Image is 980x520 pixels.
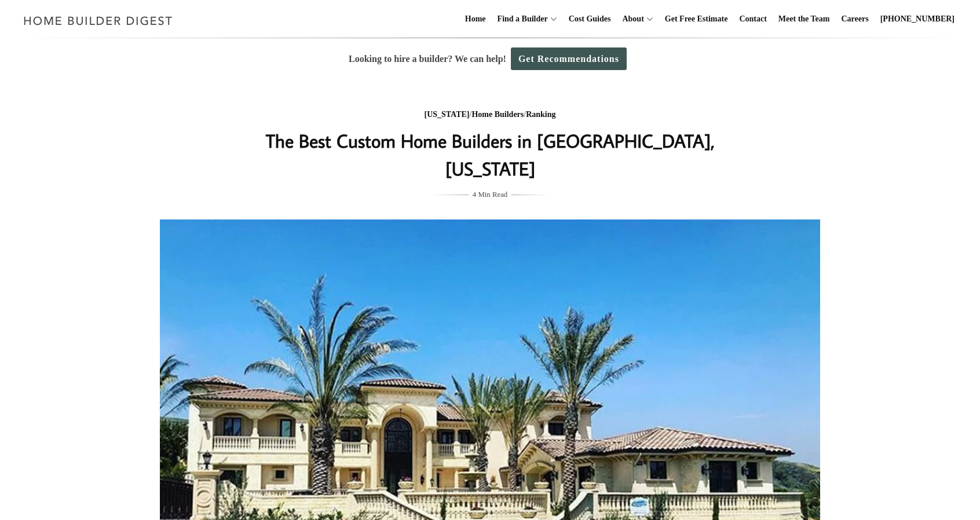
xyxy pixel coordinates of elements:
a: Home Builders [471,110,524,119]
a: About [617,1,643,38]
a: Contact [734,1,771,38]
a: [US_STATE] [424,110,469,119]
span: 4 Min Read [473,188,507,201]
img: Home Builder Digest [19,9,178,32]
div: / / [259,108,721,122]
a: Cost Guides [564,1,616,38]
a: Careers [837,1,873,38]
a: Ranking [526,110,555,119]
h1: The Best Custom Home Builders in [GEOGRAPHIC_DATA], [US_STATE] [259,127,721,182]
a: Home [460,1,491,38]
a: [PHONE_NUMBER] [876,1,959,38]
a: Get Free Estimate [660,1,733,38]
a: Meet the Team [774,1,835,38]
a: Get Recommendations [511,47,627,70]
a: Find a Builder [493,1,548,38]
